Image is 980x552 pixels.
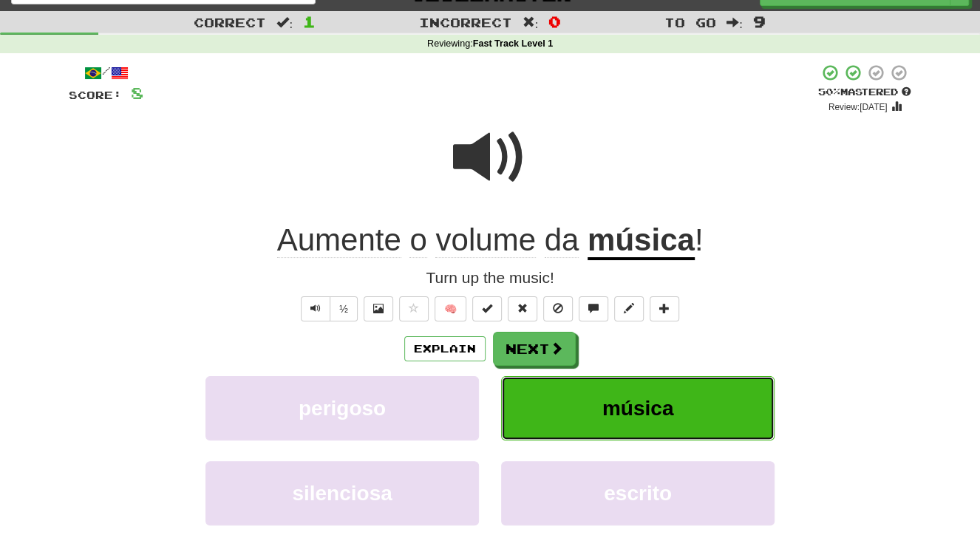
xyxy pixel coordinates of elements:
small: Review: [DATE] [828,102,888,112]
span: o [409,222,426,258]
span: escrito [604,482,672,505]
button: Reset to 0% Mastered (alt+r) [508,296,537,321]
button: Show image (alt+x) [364,296,393,321]
span: 50 % [818,86,840,98]
strong: Fast Track Level 1 [473,38,554,49]
button: Add to collection (alt+a) [650,296,679,321]
span: música [602,397,674,420]
span: perigoso [299,397,386,420]
button: ½ [330,296,358,321]
span: ! [695,222,704,257]
button: Next [493,332,576,366]
span: da [545,222,579,258]
span: 8 [131,84,143,102]
span: 1 [303,13,316,30]
span: Correct [194,15,266,30]
span: Aumente [277,222,401,258]
span: : [276,16,293,29]
span: volume [435,222,535,258]
div: Turn up the music! [69,267,911,289]
button: silenciosa [205,461,479,525]
button: Set this sentence to 100% Mastered (alt+m) [472,296,502,321]
span: Incorrect [419,15,512,30]
span: To go [664,15,716,30]
span: 0 [548,13,561,30]
div: Mastered [818,86,911,99]
button: Ignore sentence (alt+i) [543,296,573,321]
button: escrito [501,461,775,525]
button: Play sentence audio (ctl+space) [301,296,330,321]
span: : [727,16,743,29]
span: Score: [69,89,122,101]
u: música [588,222,695,260]
button: 🧠 [435,296,466,321]
button: Discuss sentence (alt+u) [579,296,608,321]
button: Favorite sentence (alt+f) [399,296,429,321]
button: perigoso [205,376,479,440]
span: 9 [753,13,766,30]
span: silenciosa [292,482,392,505]
div: Text-to-speech controls [298,296,358,321]
button: música [501,376,775,440]
button: Edit sentence (alt+d) [614,296,644,321]
button: Explain [404,336,486,361]
div: / [69,64,143,82]
span: : [523,16,539,29]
